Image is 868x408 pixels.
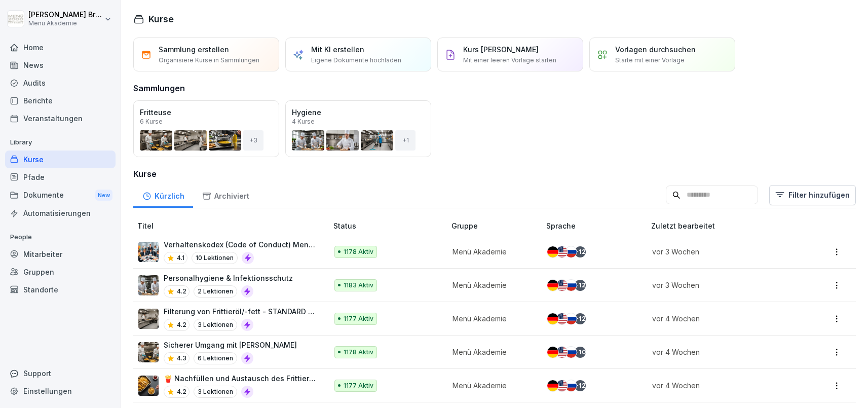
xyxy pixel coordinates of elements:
[344,348,373,357] p: 1178 Aktiv
[556,380,568,391] img: us.svg
[192,252,238,264] p: 10 Lektionen
[333,220,447,231] p: Status
[243,130,263,151] div: + 3
[344,314,373,323] p: 1177 Aktiv
[575,313,586,324] div: + 12
[5,168,116,186] div: Pfade
[565,380,577,391] img: ru.svg
[5,186,116,205] div: Dokumente
[575,380,586,391] div: + 12
[556,313,568,324] img: us.svg
[292,107,425,118] p: Hygiene
[148,12,174,26] h1: Kurse
[193,182,258,208] a: Archiviert
[311,56,401,65] p: Eigene Dokumente hochladen
[565,313,577,324] img: ru.svg
[556,280,568,291] img: us.svg
[138,309,159,329] img: lnrteyew03wyeg2dvomajll7.png
[5,39,116,56] div: Home
[452,246,531,257] p: Menü Akademie
[652,313,791,324] p: vor 4 Wochen
[292,119,315,125] p: 4 Kurse
[547,347,558,358] img: de.svg
[565,347,577,358] img: ru.svg
[556,246,568,257] img: us.svg
[194,352,237,364] p: 6 Lektionen
[95,190,112,201] div: New
[452,380,531,391] p: Menü Akademie
[177,354,186,363] p: 4.3
[138,376,159,396] img: cuv45xaybhkpnu38aw8lcrqq.png
[547,280,558,291] img: de.svg
[547,246,558,257] img: de.svg
[5,134,116,151] p: Library
[5,245,116,263] a: Mitarbeiter
[5,109,116,127] a: Veranstaltungen
[575,246,586,257] div: + 12
[344,381,373,390] p: 1177 Aktiv
[177,253,184,263] p: 4.1
[565,280,577,291] img: ru.svg
[159,44,229,55] p: Sammlung erstellen
[164,373,317,384] p: 🍟 Nachfüllen und Austausch des Frittieröl/-fettes
[463,44,539,55] p: Kurs [PERSON_NAME]
[138,242,159,262] img: hh3kvobgi93e94d22i1c6810.png
[769,185,856,205] button: Filter hinzufügen
[140,107,273,118] p: Fritteuse
[164,340,297,350] p: Sicherer Umgang mit [PERSON_NAME]
[547,380,558,391] img: de.svg
[395,130,416,151] div: + 1
[137,220,329,231] p: Titel
[615,56,685,65] p: Starte mit einer Vorlage
[177,287,186,296] p: 4.2
[138,342,159,362] img: oyzz4yrw5r2vs0n5ee8wihvj.png
[311,44,364,55] p: Mit KI erstellen
[5,382,116,400] a: Einstellungen
[344,247,373,256] p: 1178 Aktiv
[652,246,791,257] p: vor 3 Wochen
[5,263,116,281] a: Gruppen
[285,100,431,157] a: Hygiene4 Kurse+1
[5,186,116,205] a: DokumenteNew
[652,347,791,357] p: vor 4 Wochen
[575,347,586,358] div: + 10
[452,280,531,290] p: Menü Akademie
[194,285,237,298] p: 2 Lektionen
[5,151,116,168] div: Kurse
[159,56,259,65] p: Organisiere Kurse in Sammlungen
[5,92,116,109] a: Berichte
[5,204,116,222] a: Automatisierungen
[615,44,696,55] p: Vorlagen durchsuchen
[133,182,193,208] a: Kürzlich
[133,82,185,94] h3: Sammlungen
[5,56,116,74] a: News
[5,229,116,245] p: People
[451,220,543,231] p: Gruppe
[194,386,237,398] p: 3 Lektionen
[575,280,586,291] div: + 12
[452,313,531,324] p: Menü Akademie
[547,313,558,324] img: de.svg
[5,364,116,382] div: Support
[164,239,317,250] p: Verhaltenskodex (Code of Conduct) Menü 2000
[177,320,186,329] p: 4.2
[164,273,293,283] p: Personalhygiene & Infektionsschutz
[138,275,159,295] img: tq1iwfpjw7gb8q143pboqzza.png
[651,220,803,231] p: Zuletzt bearbeitet
[194,319,237,331] p: 3 Lektionen
[5,281,116,299] a: Standorte
[556,347,568,358] img: us.svg
[463,56,556,65] p: Mit einer leeren Vorlage starten
[177,387,186,396] p: 4.2
[5,74,116,92] a: Audits
[652,380,791,391] p: vor 4 Wochen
